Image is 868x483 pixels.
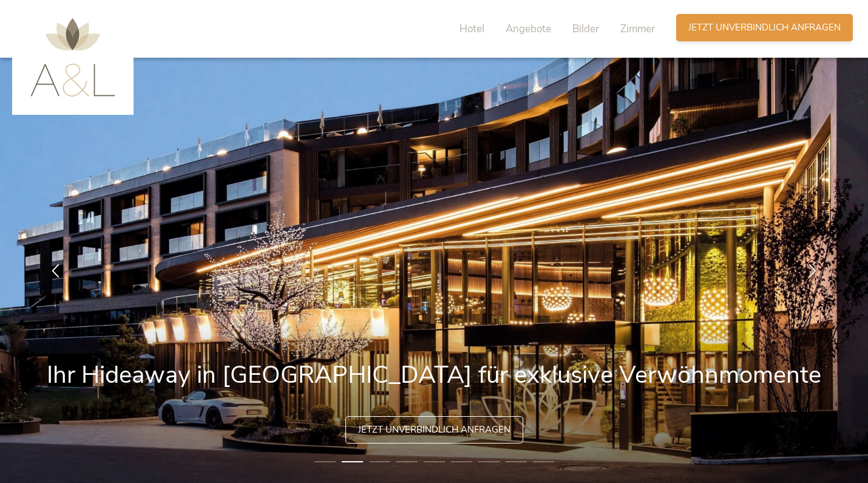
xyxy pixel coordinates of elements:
[506,22,551,36] span: Angebote
[572,22,599,36] span: Bilder
[459,22,484,36] span: Hotel
[688,21,841,34] span: Jetzt unverbindlich anfragen
[620,22,655,36] span: Zimmer
[358,423,510,436] span: Jetzt unverbindlich anfragen
[30,18,115,97] img: AMONTI & LUNARIS Wellnessresort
